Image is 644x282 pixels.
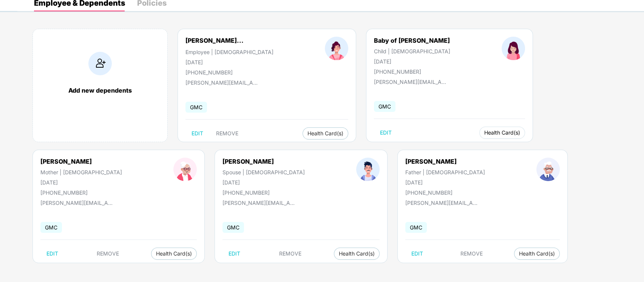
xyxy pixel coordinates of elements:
[405,200,481,206] div: [PERSON_NAME][EMAIL_ADDRESS][DOMAIN_NAME]
[303,127,348,139] button: Health Card(s)
[514,248,560,260] button: Health Card(s)
[374,101,395,112] span: GMC
[40,158,122,165] div: [PERSON_NAME]
[40,179,122,186] div: [DATE]
[454,248,489,260] button: REMOVE
[307,132,343,135] span: Health Card(s)
[222,248,246,260] button: EDIT
[411,251,423,257] span: EDIT
[185,37,244,44] div: [PERSON_NAME]...
[40,87,160,94] div: Add new dependents
[339,252,375,256] span: Health Card(s)
[460,251,483,257] span: REMOVE
[40,189,122,196] div: [PHONE_NUMBER]
[185,59,273,65] div: [DATE]
[374,79,449,85] div: [PERSON_NAME][EMAIL_ADDRESS][DOMAIN_NAME]
[222,222,244,233] span: GMC
[91,248,125,260] button: REMOVE
[40,200,116,206] div: [PERSON_NAME][EMAIL_ADDRESS][DOMAIN_NAME]
[374,48,450,54] div: Child | [DEMOGRAPHIC_DATA]
[374,68,450,75] div: [PHONE_NUMBER]
[405,158,485,165] div: [PERSON_NAME]
[374,37,450,44] div: Baby of [PERSON_NAME]
[97,251,119,257] span: REMOVE
[502,37,525,60] img: profileImage
[279,251,301,257] span: REMOVE
[356,158,380,181] img: profileImage
[40,248,64,260] button: EDIT
[222,169,305,175] div: Spouse | [DEMOGRAPHIC_DATA]
[156,252,192,256] span: Health Card(s)
[40,169,122,175] div: Mother | [DEMOGRAPHIC_DATA]
[185,102,207,113] span: GMC
[185,127,209,139] button: EDIT
[374,127,398,139] button: EDIT
[325,37,348,60] img: profileImage
[479,127,525,139] button: Health Card(s)
[334,248,380,260] button: Health Card(s)
[536,158,560,181] img: profileImage
[222,179,305,186] div: [DATE]
[484,131,520,135] span: Health Card(s)
[380,130,392,136] span: EDIT
[192,130,203,136] span: EDIT
[88,52,112,75] img: addIcon
[185,79,261,86] div: [PERSON_NAME][EMAIL_ADDRESS][DOMAIN_NAME]
[273,248,307,260] button: REMOVE
[222,158,305,165] div: [PERSON_NAME]
[185,69,273,76] div: [PHONE_NUMBER]
[222,189,305,196] div: [PHONE_NUMBER]
[405,189,485,196] div: [PHONE_NUMBER]
[40,222,62,233] span: GMC
[210,127,244,139] button: REMOVE
[374,58,450,65] div: [DATE]
[185,49,273,55] div: Employee | [DEMOGRAPHIC_DATA]
[519,252,555,256] span: Health Card(s)
[173,158,197,181] img: profileImage
[405,179,485,186] div: [DATE]
[222,200,298,206] div: [PERSON_NAME][EMAIL_ADDRESS][DOMAIN_NAME]
[151,248,197,260] button: Health Card(s)
[46,251,58,257] span: EDIT
[405,248,429,260] button: EDIT
[405,169,485,175] div: Father | [DEMOGRAPHIC_DATA]
[229,251,240,257] span: EDIT
[405,222,427,233] span: GMC
[216,130,238,136] span: REMOVE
